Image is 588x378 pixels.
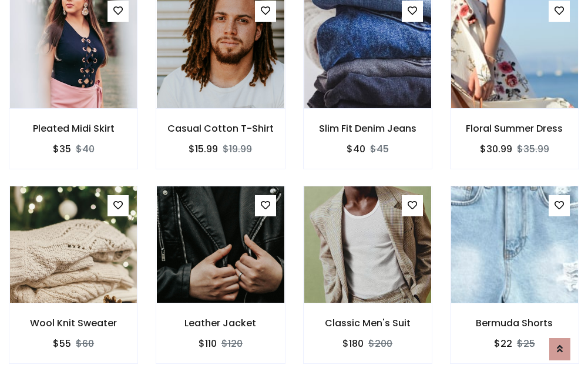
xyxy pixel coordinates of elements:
h6: $35 [53,143,71,155]
h6: $30.99 [480,143,512,155]
h6: Slim Fit Denim Jeans [304,123,432,134]
h6: $55 [53,338,71,349]
del: $25 [517,337,535,350]
del: $19.99 [223,142,252,156]
del: $40 [76,142,95,156]
h6: Floral Summer Dress [451,123,579,134]
del: $60 [76,337,94,350]
h6: Wool Knit Sweater [9,317,137,329]
del: $120 [221,337,243,350]
h6: Casual Cotton T-Shirt [156,123,284,134]
h6: $180 [342,338,364,349]
del: $35.99 [517,142,549,156]
h6: Pleated Midi Skirt [9,123,137,134]
del: $45 [370,142,389,156]
h6: $40 [347,143,365,155]
h6: Leather Jacket [156,317,284,329]
h6: Classic Men's Suit [304,317,432,329]
h6: $110 [199,338,217,349]
h6: $15.99 [189,143,218,155]
h6: $22 [494,338,512,349]
h6: Bermuda Shorts [451,317,579,329]
del: $200 [368,337,392,350]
